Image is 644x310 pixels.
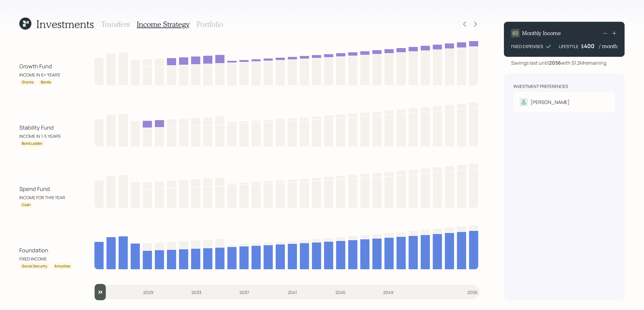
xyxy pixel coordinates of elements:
div: Stability Fund [19,124,74,132]
h3: Transfers [101,20,130,29]
div: 400 [584,42,599,50]
div: [PERSON_NAME] [530,98,570,106]
h1: Investments [36,18,94,31]
div: INCOME IN 1-5 YEARS [19,133,74,139]
div: Stocks [22,80,34,85]
div: Growth Fund [19,62,74,70]
div: LIFESTYLE [559,43,578,50]
div: Foundation [19,246,74,254]
div: INCOME FOR THIS YEAR [19,194,74,201]
div: Cash [22,202,30,208]
h3: Income Strategy [137,20,189,29]
div: Social Security [22,264,47,269]
div: Annuities [54,264,70,269]
div: Bonds [41,80,51,85]
h3: Portfolio [197,20,223,29]
div: Spend Fund [19,185,74,193]
div: Bond Ladder [22,141,42,146]
div: Savings last until with $1.2M remaining [511,59,606,66]
h4: Monthly Income [522,30,561,37]
h4: $ [581,43,584,50]
h4: / month [599,43,617,50]
b: 2056 [549,60,561,66]
div: INCOME IN 6+ YEARS [19,72,74,78]
div: Investment Preferences [514,83,568,89]
div: FIXED INCOME [19,256,74,262]
div: FIXED EXPENSES [511,43,543,50]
